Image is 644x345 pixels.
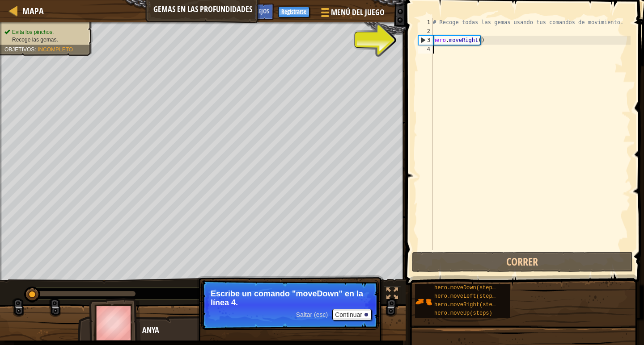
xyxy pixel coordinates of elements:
a: Mapa [18,5,44,17]
span: hero.moveRight(steps) [434,302,502,308]
span: hero.moveUp(steps) [434,310,492,316]
img: portrait.png [415,293,432,310]
span: Incompleto [38,46,73,53]
button: Registrarse [278,7,309,17]
button: Alterna pantalla completa. [383,286,401,304]
div: 4 [418,45,433,54]
span: Mapa [22,5,44,17]
span: Menú del Juego [331,7,385,18]
button: Continuar [332,309,372,320]
p: Escribe un comando "moveDown" en la línea 4. [211,289,369,307]
span: Consejos [246,7,269,15]
span: : [34,46,38,53]
div: 1 [418,18,433,27]
div: 2 [418,27,433,36]
li: Recoge las gemas. [4,36,86,44]
span: hero.moveDown(steps) [434,285,499,291]
li: Evita los pinchos. [4,29,86,36]
span: Evita los pinchos. [12,29,54,35]
span: Saltar (esc) [296,311,328,318]
span: hero.moveLeft(steps) [434,293,499,299]
div: Anya [142,324,319,336]
span: Recoge las gemas. [12,37,58,43]
div: 3 [419,36,433,45]
button: Menú del Juego [314,4,390,25]
span: Objetivos [4,46,34,53]
button: Correr [412,252,633,272]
